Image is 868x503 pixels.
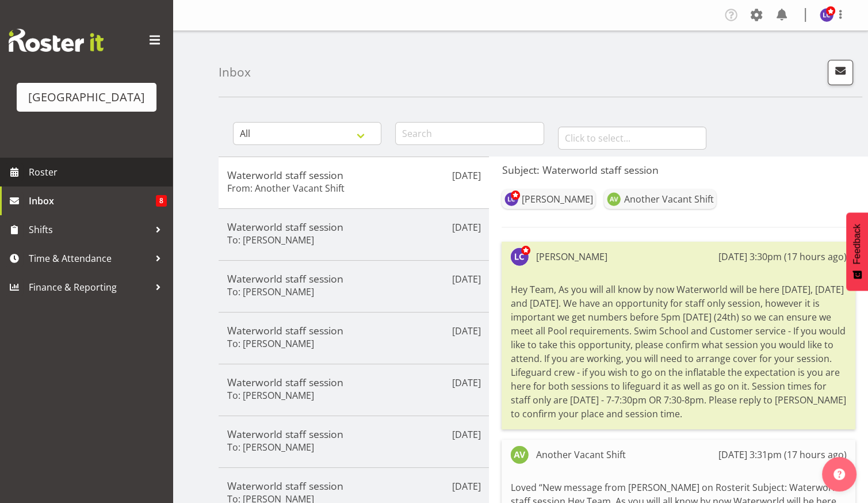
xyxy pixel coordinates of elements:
[718,250,847,264] div: [DATE] 3:30pm (17 hours ago)
[718,448,847,462] div: [DATE] 3:31pm (17 hours ago)
[227,220,480,233] h5: Waterworld staff session
[29,279,150,296] span: Finance & Reporting
[156,195,167,207] span: 8
[227,324,480,337] h5: Waterworld staff session
[29,221,150,238] span: Shifts
[536,250,607,264] div: [PERSON_NAME]
[452,376,480,390] p: [DATE]
[558,127,706,150] input: Click to select...
[510,280,847,424] div: Hey Team, As you will all know by now Waterworld will be here [DATE], [DATE] and [DATE]. We have ...
[227,182,345,194] h6: From: Another Vacant Shift
[227,376,480,388] h5: Waterworld staff session
[29,163,167,181] span: Roster
[227,479,480,492] h5: Waterworld staff session
[452,169,480,182] p: [DATE]
[510,247,529,266] img: laurie-cook11580.jpg
[28,89,145,106] div: [GEOGRAPHIC_DATA]
[833,468,845,480] img: help-xxl-2.png
[227,428,480,440] h5: Waterworld staff session
[504,192,518,206] img: laurie-cook11580.jpg
[452,272,480,286] p: [DATE]
[227,169,480,181] h5: Waterworld staff session
[502,163,855,176] h5: Subject: Waterworld staff session
[852,224,862,264] span: Feedback
[452,479,480,493] p: [DATE]
[29,250,150,267] span: Time & Attendance
[227,234,314,246] h6: To: [PERSON_NAME]
[607,192,621,206] img: another-vacant-shift11961.jpg
[624,192,713,206] div: Another Vacant Shift
[29,192,156,209] span: Inbox
[9,29,104,52] img: Rosterit website logo
[395,122,544,145] input: Search
[227,338,314,349] h6: To: [PERSON_NAME]
[227,286,314,298] h6: To: [PERSON_NAME]
[452,220,480,234] p: [DATE]
[452,428,480,441] p: [DATE]
[452,324,480,338] p: [DATE]
[219,66,251,79] h4: Inbox
[536,448,625,462] div: Another Vacant Shift
[227,390,314,401] h6: To: [PERSON_NAME]
[227,272,480,285] h5: Waterworld staff session
[521,192,592,206] div: [PERSON_NAME]
[227,441,314,453] h6: To: [PERSON_NAME]
[510,445,529,464] img: another-vacant-shift11961.jpg
[820,8,833,22] img: laurie-cook11580.jpg
[846,212,868,291] button: Feedback - Show survey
